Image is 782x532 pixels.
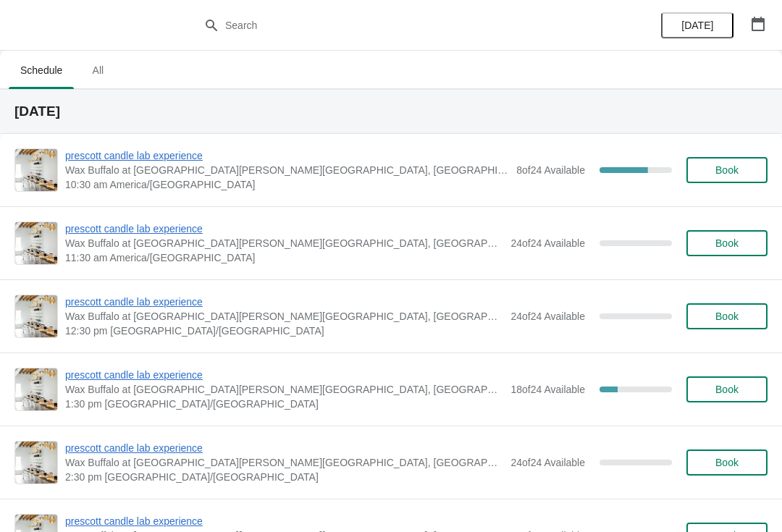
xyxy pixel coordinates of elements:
[65,514,503,528] span: prescott candle lab experience
[715,311,739,322] span: Book
[224,12,586,38] input: Search
[65,455,503,470] span: Wax Buffalo at [GEOGRAPHIC_DATA][PERSON_NAME][GEOGRAPHIC_DATA], [GEOGRAPHIC_DATA], [GEOGRAPHIC_DA...
[65,382,503,397] span: Wax Buffalo at [GEOGRAPHIC_DATA][PERSON_NAME][GEOGRAPHIC_DATA], [GEOGRAPHIC_DATA], [GEOGRAPHIC_DA...
[80,57,116,83] span: All
[15,295,57,337] img: prescott candle lab experience | Wax Buffalo at Prescott, Prescott Avenue, Lincoln, NE, USA | 12:...
[661,12,733,38] button: [DATE]
[65,163,509,177] span: Wax Buffalo at [GEOGRAPHIC_DATA][PERSON_NAME][GEOGRAPHIC_DATA], [GEOGRAPHIC_DATA], [GEOGRAPHIC_DA...
[65,236,503,250] span: Wax Buffalo at [GEOGRAPHIC_DATA][PERSON_NAME][GEOGRAPHIC_DATA], [GEOGRAPHIC_DATA], [GEOGRAPHIC_DA...
[681,20,713,31] span: [DATE]
[15,368,57,410] img: prescott candle lab experience | Wax Buffalo at Prescott, Prescott Avenue, Lincoln, NE, USA | 1:3...
[9,57,74,83] span: Schedule
[510,457,585,468] span: 24 of 24 Available
[510,237,585,249] span: 24 of 24 Available
[715,164,739,176] span: Book
[686,376,768,402] button: Book
[14,104,768,119] h2: [DATE]
[15,442,57,484] img: prescott candle lab experience | Wax Buffalo at Prescott, Prescott Avenue, Lincoln, NE, USA | 2:3...
[686,303,768,329] button: Book
[686,230,768,256] button: Book
[65,368,503,382] span: prescott candle lab experience
[686,449,768,476] button: Book
[65,441,503,455] span: prescott candle lab experience
[65,324,503,338] span: 12:30 pm [GEOGRAPHIC_DATA]/[GEOGRAPHIC_DATA]
[715,457,739,468] span: Book
[686,157,768,183] button: Book
[65,309,503,324] span: Wax Buffalo at [GEOGRAPHIC_DATA][PERSON_NAME][GEOGRAPHIC_DATA], [GEOGRAPHIC_DATA], [GEOGRAPHIC_DA...
[715,384,739,395] span: Book
[65,221,503,236] span: prescott candle lab experience
[65,250,503,265] span: 11:30 am America/[GEOGRAPHIC_DATA]
[65,470,503,484] span: 2:30 pm [GEOGRAPHIC_DATA]/[GEOGRAPHIC_DATA]
[715,237,739,249] span: Book
[65,397,503,411] span: 1:30 pm [GEOGRAPHIC_DATA]/[GEOGRAPHIC_DATA]
[65,177,509,192] span: 10:30 am America/[GEOGRAPHIC_DATA]
[15,222,57,264] img: prescott candle lab experience | Wax Buffalo at Prescott, Prescott Avenue, Lincoln, NE, USA | 11:...
[516,164,585,176] span: 8 of 24 Available
[510,384,585,395] span: 18 of 24 Available
[15,149,57,191] img: prescott candle lab experience | Wax Buffalo at Prescott, Prescott Avenue, Lincoln, NE, USA | 10:...
[65,148,509,163] span: prescott candle lab experience
[65,295,503,309] span: prescott candle lab experience
[510,311,585,322] span: 24 of 24 Available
